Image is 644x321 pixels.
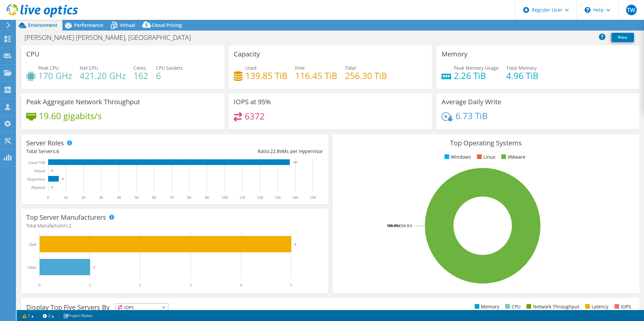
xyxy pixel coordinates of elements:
span: Performance [74,22,103,28]
h4: 139.85 TiB [245,72,287,79]
text: 110 [239,195,245,200]
span: Net CPU [80,65,98,71]
text: 1 [89,283,91,287]
div: Ratio: VMs per Hypervisor [175,148,323,155]
h3: CPU [26,50,40,58]
text: 6 [62,177,64,181]
span: Total Memory [506,65,537,71]
h4: Total Manufacturers: [26,222,323,229]
a: Print [611,33,634,42]
h4: 2.26 TiB [454,72,499,79]
text: 90 [205,195,209,200]
text: 0 [51,169,53,172]
h3: IOPS at 95% [234,98,271,106]
h4: 421.20 GHz [80,72,126,79]
h3: Top Server Manufacturers [26,214,106,221]
svg: \n [585,7,591,13]
a: Project Notes [58,311,97,320]
text: 1 [93,265,95,269]
text: 5 [294,242,296,246]
text: 80 [187,195,191,200]
li: Latency [584,303,608,310]
text: 2 [139,283,141,287]
tspan: ESXi 8.0 [399,223,412,228]
span: Peak Memory Usage [454,65,499,71]
h3: Average Daily Write [442,98,501,106]
h4: 116.45 TiB [295,72,337,79]
span: Environment [28,22,57,28]
div: Total Servers: [26,148,175,155]
a: 1 [18,311,39,320]
text: 50 [134,195,138,200]
h4: 170 GHz [38,72,72,79]
h3: Capacity [234,50,260,58]
text: 20 [81,195,85,200]
text: 150 [310,195,316,200]
span: IOPS [116,303,168,311]
text: 0 [47,195,49,200]
li: VMware [500,153,525,161]
text: 0 [51,186,53,189]
li: Linux [475,153,495,161]
h3: Top Operating Systems [338,139,634,147]
span: Cloud Pricing [152,22,182,28]
h3: Memory [442,50,467,58]
span: TW [626,5,637,15]
text: 70 [170,195,174,200]
h4: 6.73 TiB [455,112,488,120]
tspan: 100.0% [387,223,399,228]
span: Free [295,65,305,71]
text: 10 [64,195,68,200]
span: Virtual [120,22,135,28]
li: Windows [443,153,471,161]
h4: 6372 [245,113,265,120]
h4: 162 [133,72,148,79]
li: Network Throughput [525,303,579,310]
a: 2 [38,311,59,320]
span: 2 [69,222,71,229]
text: 120 [257,195,263,200]
li: IOPS [613,303,631,310]
h3: Server Roles [26,139,64,147]
span: Cores [133,65,146,71]
text: 130 [275,195,281,200]
h4: 19.60 gigabits/s [39,112,102,120]
text: 140 [292,195,298,200]
text: Guest VM [29,160,45,165]
li: Memory [473,303,499,310]
text: 40 [117,195,121,200]
span: 22.8 [270,148,280,154]
text: 4 [240,283,242,287]
text: 60 [152,195,156,200]
h1: [PERSON_NAME] [PERSON_NAME], [GEOGRAPHIC_DATA] [22,34,201,41]
h4: 4.96 TiB [506,72,538,79]
text: Hypervisor [27,177,45,182]
li: CPU [504,303,521,310]
text: 0 [39,283,40,287]
text: 100 [222,195,228,200]
text: 5 [290,283,292,287]
text: 3 [190,283,192,287]
text: Physical [31,185,45,190]
span: Used [245,65,257,71]
h4: 6 [156,72,183,79]
span: Peak CPU [38,65,59,71]
text: Dell [29,242,36,247]
span: Total [345,65,356,71]
h4: 256.30 TiB [345,72,387,79]
text: Virtual [34,169,45,173]
span: 6 [56,148,59,154]
text: 30 [99,195,103,200]
span: CPU Sockets [156,65,183,71]
text: 137 [293,161,298,164]
h3: Peak Aggregate Network Throughput [26,98,140,106]
text: Other [28,265,37,270]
